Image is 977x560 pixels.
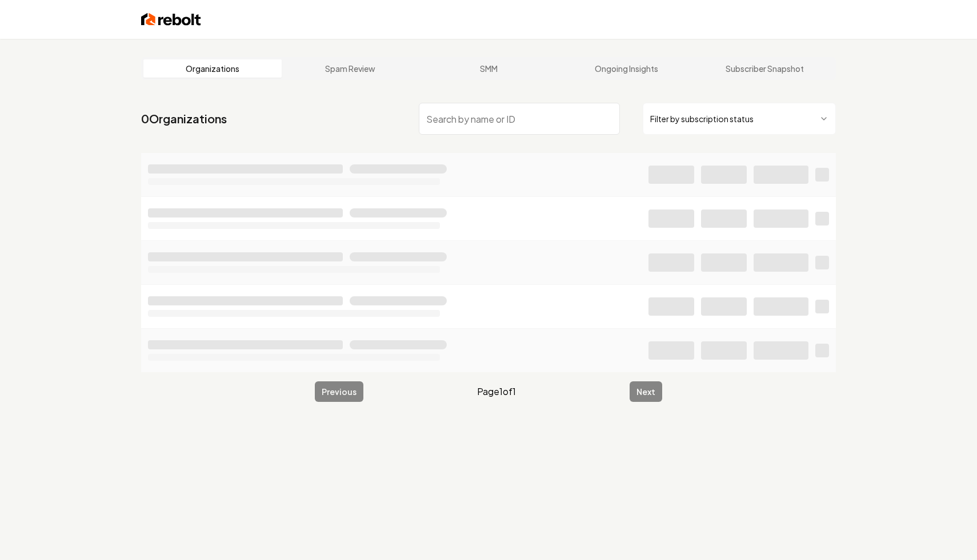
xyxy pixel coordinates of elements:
[419,59,558,78] a: SMM
[282,59,420,78] a: Spam Review
[141,111,227,127] a: 0Organizations
[141,11,201,27] img: Rebolt Logo
[143,59,282,78] a: Organizations
[695,59,834,78] a: Subscriber Snapshot
[477,385,516,398] span: Page 1 of 1
[558,59,696,78] a: Ongoing Insights
[419,103,620,135] input: Search by name or ID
